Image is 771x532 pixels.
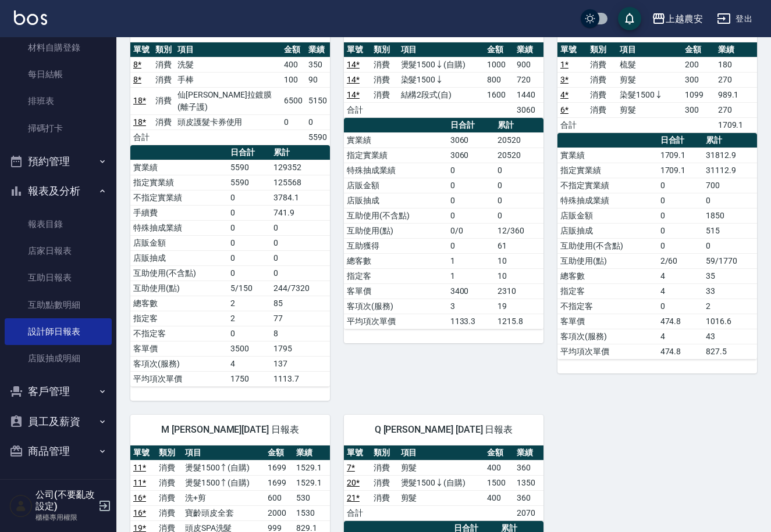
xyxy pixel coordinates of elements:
td: 1750 [228,371,271,386]
td: 5/150 [228,281,271,296]
td: 400 [484,460,514,475]
th: 項目 [617,42,683,57]
td: 4 [658,329,703,344]
td: 0 [658,238,703,253]
td: 客單價 [344,283,447,299]
button: save [618,7,641,30]
td: 1699 [265,460,293,475]
td: 消費 [371,460,397,475]
th: 類別 [152,42,175,57]
td: 消費 [371,490,397,505]
td: 合計 [344,505,371,520]
a: 報表目錄 [5,211,112,238]
span: Q [PERSON_NAME] [DATE] 日報表 [358,424,530,436]
td: 1440 [514,87,543,102]
th: 日合計 [228,145,271,160]
td: 店販金額 [557,208,658,223]
td: 900 [514,57,543,72]
td: 客項次(服務) [344,299,447,314]
td: 2/60 [658,253,703,268]
a: 每日結帳 [5,61,112,88]
button: 商品管理 [5,436,112,466]
th: 金額 [682,42,715,57]
td: 特殊抽成業績 [130,220,228,235]
td: 客單價 [557,314,658,329]
td: 頭皮護髮卡券使用 [175,114,282,130]
td: 1016.6 [703,314,757,329]
td: 0 [658,223,703,238]
td: 手續費 [130,205,228,220]
td: 6500 [281,87,305,114]
td: 180 [715,57,757,72]
td: 互助使用(點) [557,253,658,268]
td: 消費 [156,505,182,520]
td: 827.5 [703,344,757,359]
th: 項目 [175,42,282,57]
th: 金額 [484,42,514,57]
td: 0 [228,235,271,250]
td: 燙髮1500↑(自購) [182,475,265,490]
td: 客項次(服務) [557,329,658,344]
th: 累計 [495,118,543,133]
td: 梳髮 [617,57,683,72]
a: 互助點數明細 [5,292,112,318]
th: 類別 [371,42,397,57]
td: 指定實業績 [130,175,228,190]
h5: 公司(不要亂改設定) [35,489,95,512]
td: 530 [293,490,330,505]
th: 業績 [293,445,330,461]
td: 100 [281,72,305,87]
td: 200 [682,57,715,72]
td: 720 [514,72,543,87]
td: 77 [271,311,330,326]
td: 0 [658,208,703,223]
td: 125568 [271,175,330,190]
td: 0 [271,220,330,235]
td: 店販金額 [130,235,228,250]
td: 0 [271,250,330,265]
td: 20520 [495,132,543,148]
td: 1529.1 [293,475,330,490]
td: 洗+剪 [182,490,265,505]
td: 消費 [587,102,617,117]
td: 360 [514,460,543,475]
td: 剪髮 [617,72,683,87]
td: 合計 [130,130,152,145]
td: 400 [281,57,305,72]
th: 金額 [265,445,293,461]
td: 1 [447,253,495,268]
td: 4 [658,283,703,299]
td: 1699 [265,475,293,490]
th: 類別 [156,445,182,461]
td: 1000 [484,57,514,72]
td: 800 [484,72,514,87]
td: 5150 [305,87,330,114]
td: 515 [703,223,757,238]
td: 總客數 [344,253,447,268]
td: 350 [305,57,330,72]
td: 0 [447,163,495,178]
td: 1350 [514,475,543,490]
button: 上越農安 [647,7,708,31]
td: 客單價 [130,341,228,356]
td: 270 [715,72,757,87]
td: 1709.1 [658,163,703,178]
td: 總客數 [557,268,658,283]
td: 1 [447,268,495,283]
td: 0 [228,220,271,235]
td: 0 [281,114,305,130]
td: 3400 [447,283,495,299]
td: 1215.8 [495,314,543,329]
td: 1099 [682,87,715,102]
td: 989.1 [715,87,757,102]
td: 3784.1 [271,190,330,205]
td: 0 [447,238,495,253]
td: 129352 [271,160,330,175]
td: 指定客 [130,311,228,326]
td: 90 [305,72,330,87]
td: 8 [271,326,330,341]
th: 單號 [344,445,371,461]
td: 4 [228,356,271,371]
td: 1709.1 [658,148,703,163]
table: a dense table [344,118,543,329]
